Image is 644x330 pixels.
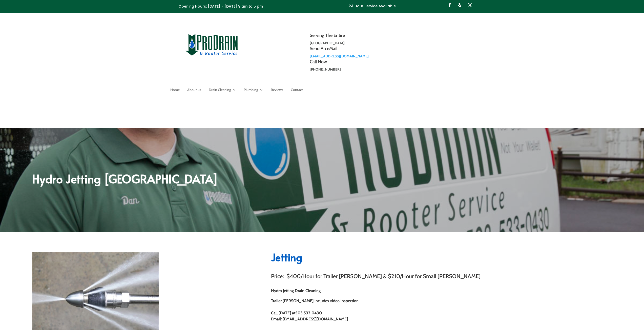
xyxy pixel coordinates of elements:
[466,1,474,9] a: Follow on X
[170,88,180,94] a: Home
[310,41,345,45] strong: [GEOGRAPHIC_DATA]
[446,1,454,9] a: Follow on Facebook
[349,3,396,9] p: 24 Hour Service Available
[271,298,612,304] p: Trailer [PERSON_NAME] includes video inspection
[244,88,263,94] a: Plumbing
[271,317,348,321] span: Email: [EMAIL_ADDRESS][DOMAIN_NAME]
[271,274,612,282] h3: Price: $400/Hour for Trailer [PERSON_NAME] & $210/Hour for Small [PERSON_NAME]
[271,311,295,315] span: Call [DATE] at
[271,250,302,264] span: Jetting
[187,88,201,94] a: About us
[32,173,612,187] h2: Hydro Jetting [GEOGRAPHIC_DATA]
[185,33,238,56] img: site-logo-100h
[456,1,464,9] a: Follow on Yelp
[310,59,327,64] span: Call Now
[310,67,341,72] strong: [PHONE_NUMBER]
[310,33,345,38] span: Serving The Entire
[271,288,612,298] p: Hydro Jetting Drain Cleaning
[291,88,303,94] a: Contact
[178,4,263,9] span: Opening Hours: [DATE] - [DATE] 9 am to 5 pm
[271,88,283,94] a: Reviews
[209,88,236,94] a: Drain Cleaning
[310,46,337,51] span: Send An eMail
[310,54,369,58] a: [EMAIL_ADDRESS][DOMAIN_NAME]
[295,311,322,315] strong: 503.533.0430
